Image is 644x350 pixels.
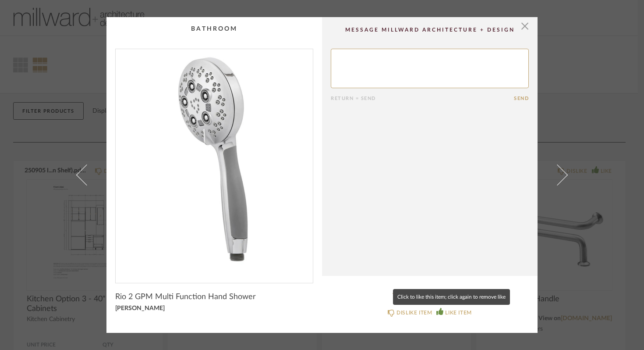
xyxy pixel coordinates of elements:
[516,17,534,35] button: Close
[115,292,256,302] span: Rio 2 GPM Multi Function Hand Shower
[331,292,529,300] a: View on [DOMAIN_NAME]
[445,308,471,317] div: LIKE ITEM
[116,49,313,276] div: 0
[396,308,432,317] div: DISLIKE ITEM
[116,49,313,276] img: fa0528c9-14c8-426a-aaed-b835ae04049f_1000x1000.jpg
[331,96,514,101] div: Return = Send
[514,96,529,101] button: Send
[115,305,313,312] div: [PERSON_NAME]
